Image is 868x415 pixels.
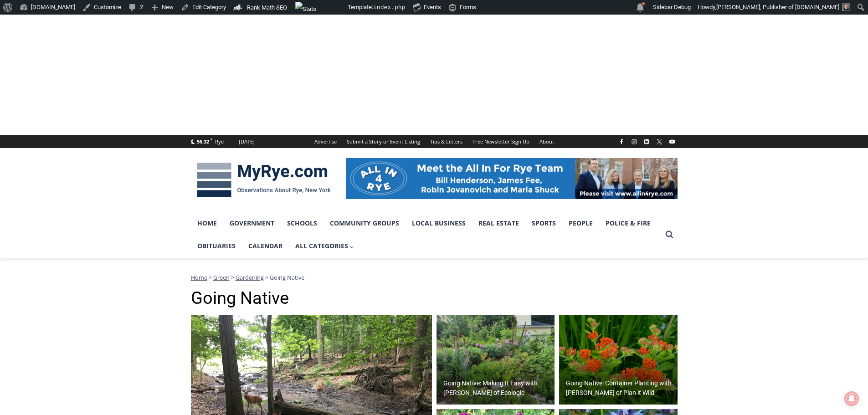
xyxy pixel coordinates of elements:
[616,136,627,147] a: Facebook
[236,273,264,282] a: Gardening
[425,135,467,148] a: Tips & Letters
[559,315,678,405] img: (PHOTO: Butterfly weed (Asclepias tuberosa). Photographed in the Camp Robinson Special Use Area W...
[559,315,678,405] a: Going Native: Container Planting with [PERSON_NAME] of Plan it Wild
[309,135,559,148] nav: Secondary Navigation
[309,135,342,148] a: Advertise
[525,212,562,235] a: Sports
[197,138,209,145] span: 56.32
[346,158,678,199] img: All in for Rye
[289,235,361,257] a: All Categories
[342,135,425,148] a: Submit a Story or Event Listing
[191,235,242,257] a: Obituaries
[667,136,678,147] a: YouTube
[270,273,304,282] span: Going Native
[209,273,212,282] span: >
[242,235,289,257] a: Calendar
[211,137,212,142] span: F
[191,156,337,204] img: MyRye.com
[373,4,405,10] span: index.php
[191,273,207,282] a: Home
[223,212,281,235] a: Government
[239,138,255,146] div: [DATE]
[467,135,534,148] a: Free Newsletter Sign Up
[437,315,555,405] a: Going Native: Making It Easy with [PERSON_NAME] of Ecologic
[716,4,839,10] span: [PERSON_NAME], Publisher of [DOMAIN_NAME]
[191,273,678,282] nav: Breadcrumbs
[295,241,354,251] span: All Categories
[213,273,230,282] a: Green
[191,212,661,258] nav: Primary Navigation
[562,212,599,235] a: People
[437,315,555,405] img: (PHOTO: A native gardening project by Dominique Biondi of Ecologic: White Plains home terraces pr...
[443,379,553,398] h2: Going Native: Making It Easy with [PERSON_NAME] of Ecologic
[472,212,525,235] a: Real Estate
[295,2,346,13] img: Views over 48 hours. Click for more Jetpack Stats.
[629,136,640,147] a: Instagram
[599,212,657,235] a: Police & Fire
[247,4,287,11] span: Rank Math SEO
[265,273,268,282] span: >
[231,273,234,282] span: >
[215,138,224,146] div: Rye
[534,135,559,148] a: About
[191,212,223,235] a: Home
[566,379,675,398] h2: Going Native: Container Planting with [PERSON_NAME] of Plan it Wild
[641,136,652,147] a: Linkedin
[281,212,324,235] a: Schools
[406,212,472,235] a: Local Business
[191,288,678,309] h1: Going Native
[661,226,678,243] button: View Search Form
[324,212,406,235] a: Community Groups
[654,136,665,147] a: X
